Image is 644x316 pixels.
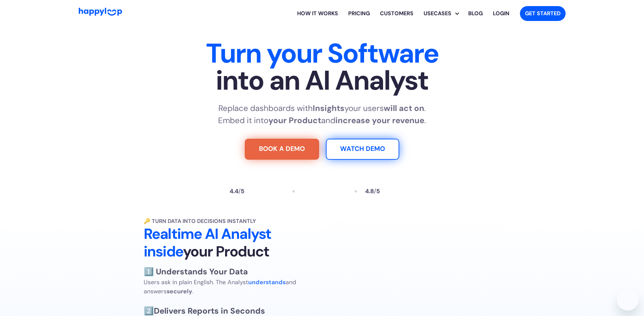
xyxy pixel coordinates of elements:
strong: securely [167,288,192,295]
iframe: Button to launch messaging window [617,289,639,311]
span: / [374,187,376,195]
a: Try For Free [245,139,319,160]
div: 4.4 5 [230,188,244,195]
strong: Delivers Reports in Seconds [154,306,265,316]
a: Go to Home Page [79,8,122,19]
a: Log in to your HappyLoop account [488,3,515,24]
a: Watch Demo [326,139,399,160]
strong: 🔑 Turn Data into Decisions Instantly [144,218,256,225]
span: your Product [183,242,269,261]
a: Learn how HappyLoop works [375,3,419,24]
h1: Turn your Software [111,40,533,94]
div: Usecases [419,9,456,18]
a: Read reviews about HappyLoop on Capterra [365,188,414,195]
h2: Realtime AI Analyst inside [144,225,315,261]
span: / [238,187,241,195]
div: Usecases [424,3,463,24]
div: Explore HappyLoop use cases [419,3,463,24]
div: 4.8 5 [365,188,380,195]
a: Get started with HappyLoop [520,6,566,21]
p: Replace dashboards with your users . Embed it into and . [218,102,426,127]
a: Visit the HappyLoop blog for insights [463,3,488,24]
a: Read reviews about HappyLoop on Trustpilot [230,188,284,195]
span: Users ask in plain English. The Analyst and answers . [144,278,296,295]
strong: understands [248,278,286,286]
strong: Insights [313,103,344,113]
span: into an AI Analyst [111,67,533,94]
a: View HappyLoop pricing plans [343,3,375,24]
a: Read reviews about HappyLoop on Tekpon [303,187,347,196]
a: Learn how HappyLoop works [292,3,343,24]
strong: increase your revenue [335,115,424,126]
span: 2️⃣ [144,306,265,316]
img: HappyLoop Logo [79,8,122,16]
strong: will act on [384,103,424,113]
strong: your Product [268,115,321,126]
strong: 1️⃣ Understands Your Data [144,266,248,277]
